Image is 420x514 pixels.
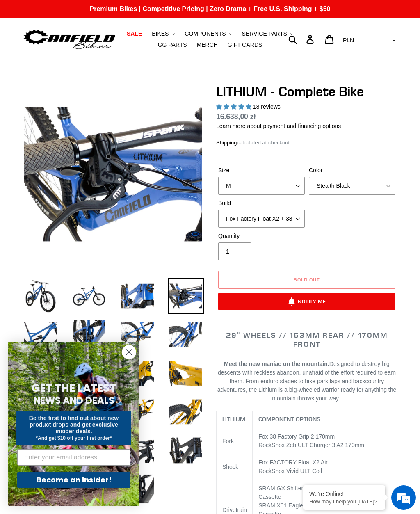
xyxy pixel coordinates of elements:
[218,232,305,240] label: Quantity
[23,278,59,314] img: Load image into Gallery viewer, LITHIUM - Complete Bike
[253,454,397,480] td: Fox FACTORY Float X2 Air RockShox Vivid ULT Coil
[26,41,47,62] img: d_696896380_company_1647369064580_696896380
[216,139,397,147] div: calculated at checkout.
[228,41,262,48] span: GIFT CARDS
[217,378,397,402] span: From enduro stages to bike park laps and backcountry adventures, the Lithium is a big-wheeled war...
[4,224,156,253] textarea: Type your message and hit 'Enter'
[122,345,136,359] button: Close dialog
[55,46,150,57] div: Chat with us now
[127,30,142,37] span: SALE
[185,30,226,37] span: COMPONENTS
[119,317,155,353] img: Load image into Gallery viewer, LITHIUM - Complete Bike
[29,415,119,434] span: Be the first to find out about new product drops and get exclusive insider deals.
[217,428,253,454] td: Fork
[217,454,253,480] td: Shock
[216,84,397,99] h1: LITHIUM - Complete Bike
[154,39,191,50] a: GG PARTS
[216,103,253,110] span: 5.00 stars
[216,112,256,121] span: 16.638,00 zł
[23,27,116,51] img: Canfield Bikes
[9,45,21,57] div: Navigation go back
[224,361,329,367] b: Meet the new maniac on the mountain.
[253,103,281,110] span: 18 reviews
[253,428,397,454] td: RockShox mm
[253,411,397,428] th: COMPONENT OPTIONS
[34,394,114,407] span: NEWS AND DEALS
[48,103,113,186] span: We're online!
[218,293,395,310] button: Notify Me
[168,394,204,430] img: Load image into Gallery viewer, LITHIUM - Complete Bike
[71,317,107,353] img: Load image into Gallery viewer, LITHIUM - Complete Bike
[224,39,267,50] a: GIFT CARDS
[294,276,320,283] span: Sold out
[193,39,222,50] a: MERCH
[119,278,155,314] img: Load image into Gallery viewer, LITHIUM - Complete Bike
[17,472,130,488] button: Become an Insider!
[180,28,236,39] button: COMPONENTS
[123,28,146,39] a: SALE
[32,381,116,395] span: GET THE LATEST
[71,278,107,314] img: Load image into Gallery viewer, LITHIUM - Complete Bike
[258,433,335,440] span: Fox 38 Factory Grip 2 170mm
[135,4,154,24] div: Minimize live chat window
[286,442,355,448] span: Zeb ULT Charger 3 A2 170
[152,30,169,37] span: BIKES
[217,361,397,402] span: Designed to destroy big descents with reckless abandon, unafraid of the effort required to earn t...
[17,449,130,466] input: Enter your email address
[168,355,204,391] img: Load image into Gallery viewer, LITHIUM - Complete Bike
[238,28,297,39] button: SERVICE PARTS
[216,123,341,129] a: Learn more about payment and financing options
[158,41,187,48] span: GG PARTS
[216,139,237,146] a: Shipping
[36,435,112,441] span: *And get $10 off your first order*
[218,166,305,175] label: Size
[309,498,379,505] p: How may I help you today?
[242,30,287,37] span: SERVICE PARTS
[168,278,204,314] img: Load image into Gallery viewer, LITHIUM - Complete Bike
[309,166,395,175] label: Color
[309,491,379,497] div: We're Online!
[218,271,395,289] button: Sold out
[168,317,204,353] img: Load image into Gallery viewer, LITHIUM - Complete Bike
[218,199,305,208] label: Build
[226,330,387,349] span: 29" WHEELS // 163mm REAR // 170mm FRONT
[197,41,218,48] span: MERCH
[23,317,59,353] img: Load image into Gallery viewer, LITHIUM - Complete Bike
[148,28,179,39] button: BIKES
[168,432,204,468] img: Load image into Gallery viewer, LITHIUM - Complete Bike
[217,411,253,428] th: LITHIUM
[338,395,340,402] span: .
